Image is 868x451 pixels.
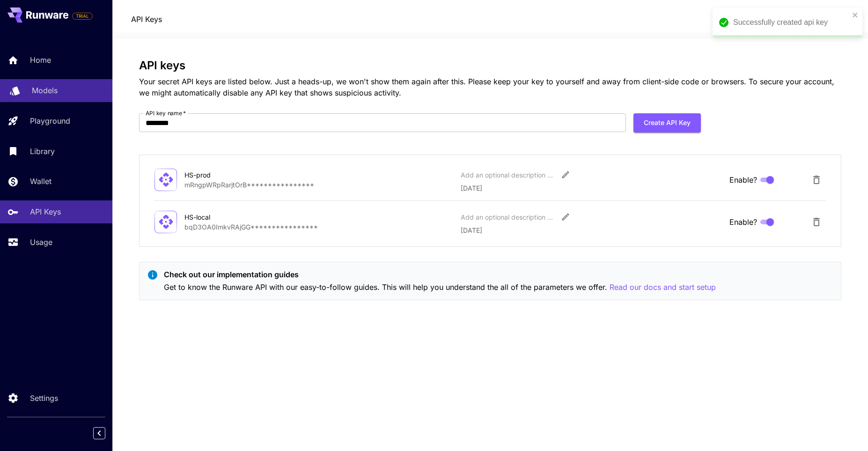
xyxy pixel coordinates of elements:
[73,13,92,20] span: TRIAL
[184,170,278,180] div: HS-prod
[461,212,554,222] div: Add an optional description or comment
[729,174,757,185] span: Enable?
[184,212,278,222] div: HS-local
[146,109,186,117] label: API key name
[131,14,162,25] a: API Keys
[461,225,722,235] p: [DATE]
[807,213,826,231] button: Delete API Key
[139,59,841,72] h3: API keys
[30,392,58,404] p: Settings
[557,208,574,225] button: Edit
[131,14,162,25] nav: breadcrumb
[461,170,554,180] div: Add an optional description or comment
[30,115,70,126] p: Playground
[461,183,722,193] p: [DATE]
[139,76,841,98] p: Your secret API keys are listed below. Just a heads-up, we won't show them again after this. Plea...
[729,216,757,228] span: Enable?
[733,17,849,28] div: Successfully created api key
[30,176,51,187] p: Wallet
[633,113,701,133] button: Create API Key
[164,269,716,280] p: Check out our implementation guides
[72,10,93,22] span: Add your payment card to enable full platform functionality.
[93,427,105,439] button: Collapse sidebar
[164,281,716,293] p: Get to know the Runware API with our easy-to-follow guides. This will help you understand the all...
[30,54,51,66] p: Home
[100,425,112,442] div: Collapse sidebar
[852,11,859,19] button: close
[32,85,58,96] p: Models
[610,281,716,293] button: Read our docs and start setup
[557,166,574,183] button: Edit
[30,146,55,157] p: Library
[807,170,826,189] button: Delete API Key
[30,237,52,248] p: Usage
[30,206,61,217] p: API Keys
